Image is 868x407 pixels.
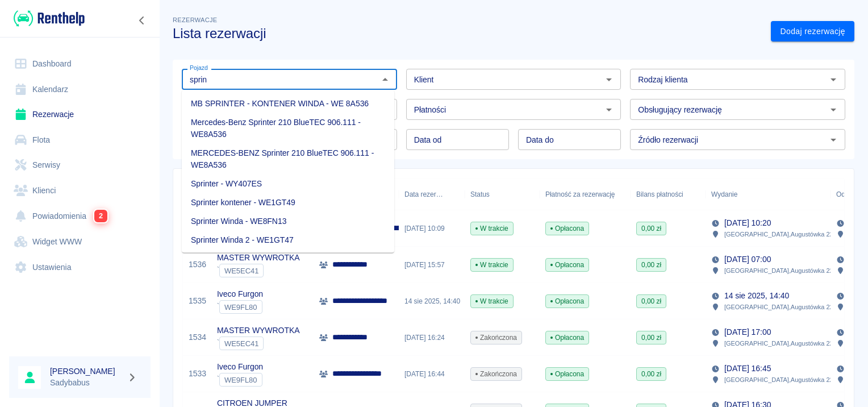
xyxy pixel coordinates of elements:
[518,129,621,150] input: DD.MM.YYYY
[546,223,589,234] span: Opłacona
[471,296,513,306] span: W trakcie
[546,260,589,270] span: Opłacona
[217,264,299,277] div: `
[724,338,837,348] p: [GEOGRAPHIC_DATA] , Augustówka 22A
[399,178,465,210] div: Data rezerwacji
[470,178,490,210] div: Status
[637,223,666,234] span: 0,00 zł
[399,356,465,392] div: [DATE] 16:44
[182,144,394,175] li: MERCEDES-BENZ Sprinter 210 BlueTEC 906.111 - WE8A536
[724,217,771,229] p: [DATE] 10:20
[471,223,513,234] span: W trakcie
[724,290,789,302] p: 14 sie 2025, 14:40
[637,296,666,306] span: 0,00 zł
[50,366,123,377] h6: [PERSON_NAME]
[465,178,540,210] div: Status
[14,9,85,28] img: Renthelp logo
[546,369,589,379] span: Opłacona
[182,193,394,212] li: Sprinter kontener - WE1GT49
[220,303,262,312] span: WE9FL80
[377,72,393,88] button: Zamknij
[220,267,263,275] span: WE5EC41
[546,333,589,343] span: Opłacona
[724,375,837,385] p: [GEOGRAPHIC_DATA] , Augustówka 22A
[9,152,151,178] a: Serwisy
[637,333,666,343] span: 0,00 zł
[190,64,208,72] label: Pojazd
[724,363,771,375] p: [DATE] 16:45
[9,102,151,127] a: Rezerwacje
[471,260,513,270] span: W trakcie
[217,337,299,350] div: `
[637,260,666,270] span: 0,00 zł
[9,229,151,255] a: Widget WWW
[173,26,762,41] h3: Lista rezerwacji
[724,254,771,265] p: [DATE] 07:00
[471,369,521,379] span: Zakończona
[182,231,394,250] li: Sprinter Winda 2 - WE1GT47
[133,13,151,28] button: Zwiń nawigację
[399,247,465,283] div: [DATE] 15:57
[631,178,706,210] div: Bilans płatności
[220,339,263,348] span: WE5EC41
[724,229,837,239] p: [GEOGRAPHIC_DATA] , Augustówka 22A
[825,132,841,148] button: Otwórz
[771,21,854,42] a: Dodaj rezerwację
[601,102,617,118] button: Otwórz
[825,102,841,118] button: Otwórz
[545,178,615,210] div: Płatność za rezerwację
[9,178,151,204] a: Klienci
[217,252,299,264] p: MASTER WYWROTKA
[601,72,617,88] button: Otwórz
[182,94,394,113] li: MB SPRINTER - KONTENER WINDA - WE 8A536
[9,9,85,28] a: Renthelp logo
[637,369,666,379] span: 0,00 zł
[540,178,631,210] div: Płatność za rezerwację
[182,212,394,231] li: Sprinter Winda - WE8FN13
[217,361,263,373] p: Iveco Furgon
[9,51,151,77] a: Dashboard
[217,325,299,337] p: MASTER WYWROTKA
[404,178,443,210] div: Data rezerwacji
[399,283,465,319] div: 14 sie 2025, 14:40
[50,377,123,389] p: Sadybabus
[314,178,399,210] div: Klient
[399,319,465,356] div: [DATE] 16:24
[182,113,394,144] li: Mercedes-Benz Sprinter 210 BlueTEC 906.111 - WE8A536
[220,376,262,384] span: WE9FL80
[217,288,263,300] p: Iveco Furgon
[189,259,206,271] a: 1536
[724,265,837,276] p: [GEOGRAPHIC_DATA] , Augustówka 22A
[217,373,263,387] div: `
[173,16,217,23] span: Rezerwacje
[406,129,509,150] input: DD.MM.YYYY
[471,333,521,343] span: Zakończona
[189,295,206,307] a: 1535
[724,302,837,312] p: [GEOGRAPHIC_DATA] , Augustówka 22A
[636,178,683,210] div: Bilans płatności
[182,175,394,193] li: Sprinter - WY407ES
[737,186,753,202] button: Sort
[711,178,737,210] div: Wydanie
[9,203,151,229] a: Powiadomienia2
[724,326,771,338] p: [DATE] 17:00
[443,186,459,202] button: Sort
[706,178,831,210] div: Wydanie
[189,331,206,343] a: 1534
[825,72,841,88] button: Otwórz
[189,368,206,380] a: 1533
[9,127,151,153] a: Flota
[399,210,465,247] div: [DATE] 10:09
[546,296,589,306] span: Opłacona
[9,255,151,280] a: Ustawienia
[94,210,107,222] span: 2
[9,77,151,102] a: Kalendarz
[217,300,263,314] div: `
